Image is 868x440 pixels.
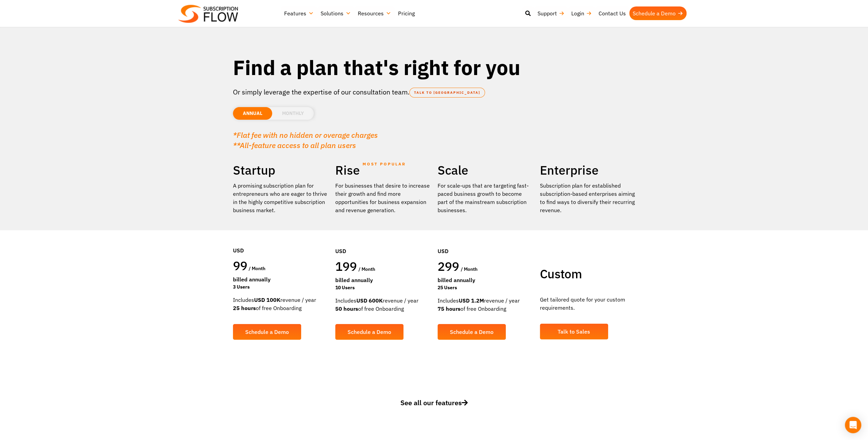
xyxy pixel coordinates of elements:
[450,329,494,335] span: Schedule a Demo
[233,324,301,340] a: Schedule a Demo
[335,226,431,259] div: USD
[409,88,485,98] a: TALK TO [GEOGRAPHIC_DATA]
[438,226,533,259] div: USD
[335,305,358,312] strong: 50 hours
[245,329,289,335] span: Schedule a Demo
[233,275,328,283] div: Billed Annually
[358,266,375,272] span: / month
[233,258,248,274] span: 99
[438,284,533,291] div: 25 Users
[233,226,328,258] div: USD
[540,324,608,339] a: Talk to Sales
[438,296,533,313] div: Includes revenue / year of free Onboarding
[233,107,272,120] li: ANNUAL
[540,181,635,214] p: Subscription plan for established subscription-based enterprises aiming to find ways to diversify...
[356,297,383,304] strong: USD 600K
[438,276,533,284] div: Billed Annually
[233,283,328,291] div: 3 Users
[272,107,314,120] li: MONTHLY
[335,296,431,313] div: Includes revenue / year of free Onboarding
[438,305,460,312] strong: 75 hours
[335,258,357,274] span: 199
[317,6,354,20] a: Solutions
[438,181,533,214] div: For scale-ups that are targeting fast-paced business growth to become part of the mainstream subs...
[845,417,861,433] div: Open Intercom Messenger
[233,55,635,80] h1: Find a plan that's right for you
[540,162,635,178] h2: Enterprise
[249,265,265,272] span: / month
[568,6,595,20] a: Login
[233,398,635,418] a: See all our features
[363,156,406,172] span: MOST POPULAR
[254,296,280,303] strong: USD 100K
[395,6,418,20] a: Pricing
[233,162,328,178] h2: Startup
[540,295,635,312] p: Get tailored quote for your custom requirements.
[233,296,328,312] div: Includes revenue / year of free Onboarding
[558,329,590,334] span: Talk to Sales
[233,87,635,97] p: Or simply leverage the expertise of our consultation team.
[233,130,378,140] em: *Flat fee with no hidden or overage charges
[335,276,431,284] div: Billed Annually
[335,181,431,214] div: For businesses that desire to increase their growth and find more opportunities for business expa...
[534,6,568,20] a: Support
[595,6,629,20] a: Contact Us
[354,6,395,20] a: Resources
[461,266,477,272] span: / month
[438,324,506,340] a: Schedule a Demo
[540,266,582,282] span: Custom
[335,162,431,178] h2: Rise
[438,258,459,274] span: 299
[438,162,533,178] h2: Scale
[459,297,484,304] strong: USD 1.2M
[281,6,317,20] a: Features
[400,398,468,407] span: See all our features
[335,284,431,291] div: 10 Users
[178,5,238,23] img: Subscriptionflow
[348,329,391,335] span: Schedule a Demo
[629,6,687,20] a: Schedule a Demo
[335,324,403,340] a: Schedule a Demo
[233,305,256,311] strong: 25 hours
[233,181,328,214] p: A promising subscription plan for entrepreneurs who are eager to thrive in the highly competitive...
[233,140,356,150] em: **All-feature access to all plan users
